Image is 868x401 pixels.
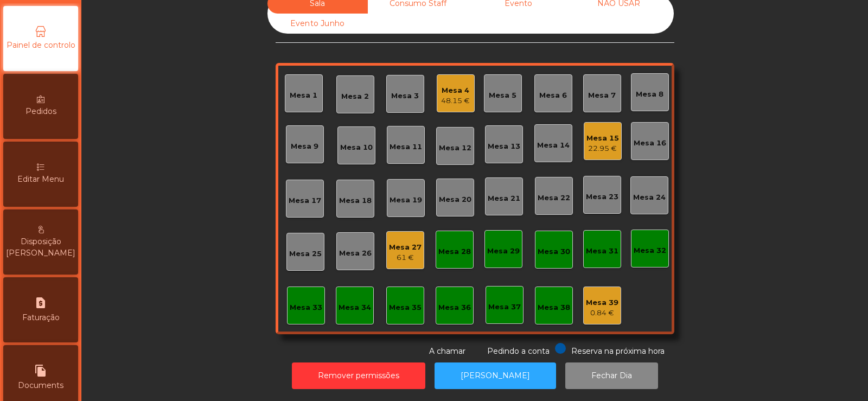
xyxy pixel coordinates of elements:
div: 61 € [389,252,422,263]
div: Mesa 16 [634,138,666,149]
div: Mesa 29 [487,246,520,257]
div: Mesa 6 [539,90,567,101]
div: Mesa 21 [488,193,520,204]
div: Mesa 39 [586,297,618,308]
div: Mesa 35 [389,302,422,313]
div: 0.84 € [586,308,618,319]
div: Mesa 36 [438,302,471,313]
div: Evento Junho [267,14,368,34]
div: Mesa 33 [290,302,322,313]
div: Mesa 28 [438,246,471,257]
div: Mesa 25 [289,249,322,259]
span: Documents [18,380,63,391]
span: Editar Menu [17,174,64,185]
div: Mesa 9 [291,141,318,152]
div: Mesa 4 [441,85,470,96]
div: Mesa 37 [488,302,521,313]
div: Mesa 15 [586,133,619,144]
span: Pedindo a conta [487,346,550,356]
div: Mesa 38 [538,302,570,313]
div: Mesa 3 [391,91,419,101]
div: Mesa 13 [488,141,520,152]
div: Mesa 26 [339,248,372,259]
div: Mesa 27 [389,242,422,253]
div: Mesa 14 [537,140,570,151]
span: Pedidos [25,106,56,117]
div: 48.15 € [441,96,470,106]
div: Mesa 24 [633,192,666,203]
div: Mesa 20 [439,194,471,205]
span: A chamar [429,346,465,356]
i: file_copy [34,364,47,377]
div: Mesa 7 [588,90,616,101]
div: Mesa 23 [586,192,618,202]
div: Mesa 19 [390,195,422,206]
div: Mesa 8 [636,89,663,100]
i: request_page [34,296,47,309]
div: Mesa 18 [339,195,372,206]
div: Mesa 12 [439,143,471,154]
div: Mesa 5 [489,90,516,101]
span: Reserva na próxima hora [571,346,665,356]
div: Mesa 2 [341,91,369,102]
button: Remover permissões [292,362,425,389]
span: Faturação [22,312,60,323]
button: Fechar Dia [565,362,658,389]
div: Mesa 32 [634,245,666,256]
div: Mesa 22 [538,193,570,203]
div: Mesa 17 [289,195,321,206]
span: Disposição [PERSON_NAME] [6,236,75,259]
div: Mesa 31 [586,246,618,257]
div: Mesa 30 [538,246,570,257]
div: Mesa 34 [339,302,371,313]
div: Mesa 1 [290,90,317,101]
div: Mesa 11 [390,142,422,152]
div: 22.95 € [586,143,619,154]
button: [PERSON_NAME] [435,362,556,389]
span: Painel de controlo [7,40,75,51]
div: Mesa 10 [340,142,373,153]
